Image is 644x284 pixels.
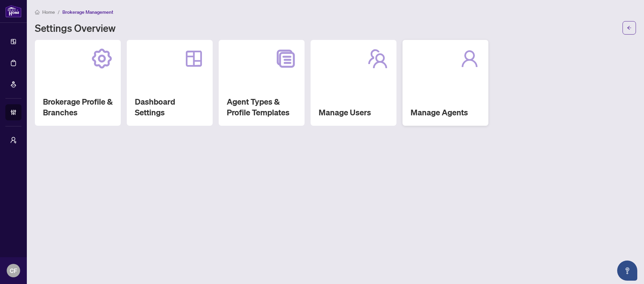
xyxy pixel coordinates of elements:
span: user-switch [10,137,17,144]
img: logo [5,5,21,17]
li: / [58,8,60,16]
h2: Agent Types & Profile Templates [227,96,297,118]
h1: Settings Overview [35,22,116,33]
span: home [35,10,40,14]
h2: Manage Agents [411,107,480,118]
h2: Manage Users [319,107,388,118]
span: CF [10,266,17,275]
span: Home [42,9,55,15]
button: Open asap [617,261,637,281]
span: arrow-left [627,25,632,30]
h2: Brokerage Profile & Branches [43,96,113,118]
h2: Dashboard Settings [135,96,205,118]
span: Brokerage Management [62,9,113,15]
